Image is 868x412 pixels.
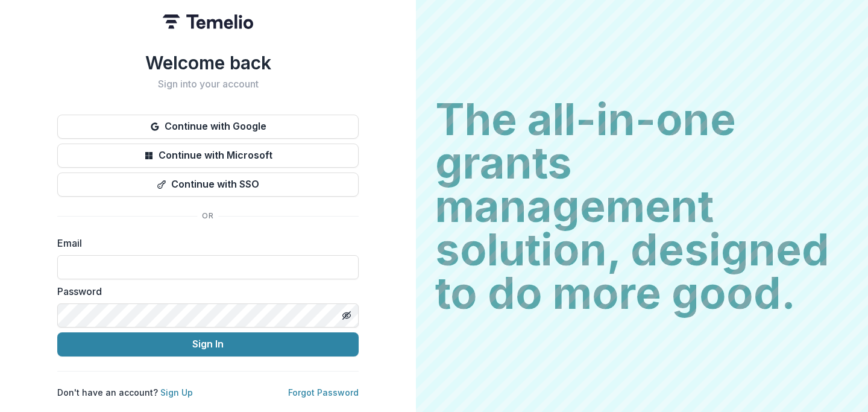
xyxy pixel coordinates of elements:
[57,173,359,197] button: Continue with SSO
[57,332,359,357] button: Sign In
[57,386,193,399] p: Don't have an account?
[57,144,359,168] button: Continue with Microsoft
[160,387,193,398] a: Sign Up
[57,115,359,139] button: Continue with Google
[163,14,253,29] img: Temelio
[57,52,359,74] h1: Welcome back
[288,387,359,398] a: Forgot Password
[337,306,356,325] button: Toggle password visibility
[57,284,351,299] label: Password
[57,78,359,90] h2: Sign into your account
[57,236,351,250] label: Email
